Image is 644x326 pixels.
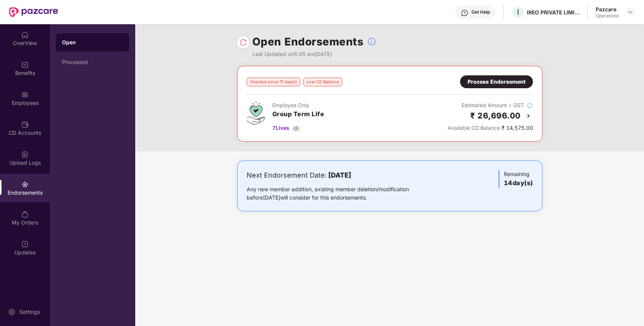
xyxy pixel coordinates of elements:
[252,50,377,58] div: Last Updated on 5:45 am[DATE]
[272,109,324,119] h3: Group Term Life
[524,111,533,120] img: svg+xml;base64,PHN2ZyBpZD0iQmFjay0yMHgyMCIgeG1sbnM9Imh0dHA6Ly93d3cudzMub3JnLzIwMDAvc3ZnIiB3aWR0aD...
[17,308,42,316] div: Settings
[527,9,580,16] div: IREO PRIVATE LIMITED
[239,39,247,46] img: svg+xml;base64,PHN2ZyBpZD0iUmVsb2FkLTMyeDMyIiB4bWxucz0iaHR0cDovL3d3dy53My5vcmcvMjAwMC9zdmciIHdpZH...
[21,211,29,218] img: svg+xml;base64,PHN2ZyBpZD0iTXlfT3JkZXJzIiBkYXRhLW5hbWU9Ik15IE9yZGVycyIgeG1sbnM9Imh0dHA6Ly93d3cudz...
[328,171,351,179] b: [DATE]
[62,59,123,65] div: Processed
[8,308,15,316] img: svg+xml;base64,PHN2ZyBpZD0iU2V0dGluZy0yMHgyMCIgeG1sbnM9Imh0dHA6Ly93d3cudzMub3JnLzIwMDAvc3ZnIiB3aW...
[461,9,468,17] img: svg+xml;base64,PHN2ZyBpZD0iSGVscC0zMngzMiIgeG1sbnM9Imh0dHA6Ly93d3cudzMub3JnLzIwMDAvc3ZnIiB3aWR0aD...
[21,240,29,248] img: svg+xml;base64,PHN2ZyBpZD0iVXBkYXRlZCIgeG1sbnM9Imh0dHA6Ly93d3cudzMub3JnLzIwMDAvc3ZnIiB3aWR0aD0iMj...
[21,91,29,98] img: svg+xml;base64,PHN2ZyBpZD0iRW1wbG95ZWVzIiB4bWxucz0iaHR0cDovL3d3dy53My5vcmcvMjAwMC9zdmciIHdpZHRoPS...
[293,125,299,131] img: svg+xml;base64,PHN2ZyBpZD0iRG93bmxvYWQtMzJ4MzIiIHhtbG5zPSJodHRwOi8vd3d3LnczLm9yZy8yMDAwL3N2ZyIgd2...
[272,101,324,109] div: Employee Only
[468,78,525,86] div: Process Endorsement
[9,7,58,17] img: New Pazcare Logo
[448,101,533,109] div: Estimated Amount + GST
[62,39,123,46] div: Open
[303,78,342,86] div: Low CD Balance
[272,124,289,132] span: 7 Lives
[252,33,364,50] h1: Open Endorsements
[21,61,29,69] img: svg+xml;base64,PHN2ZyBpZD0iQmVuZWZpdHMiIHhtbG5zPSJodHRwOi8vd3d3LnczLm9yZy8yMDAwL3N2ZyIgd2lkdGg9Ij...
[21,121,29,128] img: svg+xml;base64,PHN2ZyBpZD0iQ0RfQWNjb3VudHMiIGRhdGEtbmFtZT0iQ0QgQWNjb3VudHMiIHhtbG5zPSJodHRwOi8vd3...
[367,37,376,46] img: svg+xml;base64,PHN2ZyBpZD0iSW5mb18tXzMyeDMyIiBkYXRhLW5hbWU9IkluZm8gLSAzMngzMiIgeG1sbnM9Imh0dHA6Ly...
[247,78,300,86] div: Overdue since 17 day(s)
[627,9,633,15] img: svg+xml;base64,PHN2ZyBpZD0iRHJvcGRvd24tMzJ4MzIiIHhtbG5zPSJodHRwOi8vd3d3LnczLm9yZy8yMDAwL3N2ZyIgd2...
[499,170,533,188] div: Remaining
[448,124,533,132] div: ₹ 14,575.00
[21,181,29,188] img: svg+xml;base64,PHN2ZyBpZD0iRW5kb3JzZW1lbnRzIiB4bWxucz0iaHR0cDovL3d3dy53My5vcmcvMjAwMC9zdmciIHdpZH...
[470,109,521,122] h2: ₹ 26,696.00
[247,101,265,125] img: svg+xml;base64,PHN2ZyB4bWxucz0iaHR0cDovL3d3dy53My5vcmcvMjAwMC9zdmciIHdpZHRoPSI0Ny43MTQiIGhlaWdodD...
[471,9,490,15] div: Get Help
[504,178,533,188] h3: 14 day(s)
[448,125,500,131] span: Available CD Balance
[527,103,533,109] img: svg+xml;base64,PHN2ZyBpZD0iSW5mb18tXzMyeDMyIiBkYXRhLW5hbWU9IkluZm8gLSAzMngzMiIgeG1sbnM9Imh0dHA6Ly...
[21,151,29,158] img: svg+xml;base64,PHN2ZyBpZD0iVXBsb2FkX0xvZ3MiIGRhdGEtbmFtZT0iVXBsb2FkIExvZ3MiIHhtbG5zPSJodHRwOi8vd3...
[247,185,433,202] div: Any new member addition, existing member deletion/modification before [DATE] will consider for th...
[517,8,519,17] span: I
[596,13,619,19] div: Operations
[596,6,619,13] div: Pazcare
[247,170,433,181] div: Next Endorsement Date:
[21,31,29,39] img: svg+xml;base64,PHN2ZyBpZD0iSG9tZSIgeG1sbnM9Imh0dHA6Ly93d3cudzMub3JnLzIwMDAvc3ZnIiB3aWR0aD0iMjAiIG...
